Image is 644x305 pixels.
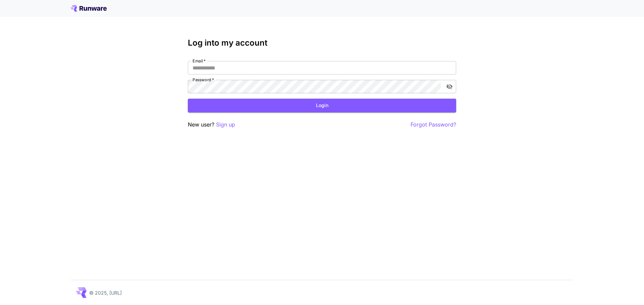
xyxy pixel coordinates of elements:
[188,38,456,48] h3: Log into my account
[216,120,235,129] button: Sign up
[188,120,235,129] p: New user?
[443,81,455,93] button: toggle password visibility
[188,99,456,112] button: Login
[411,120,456,129] button: Forgot Password?
[193,58,206,64] label: Email
[193,77,214,83] label: Password
[89,289,122,296] p: © 2025, [URL]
